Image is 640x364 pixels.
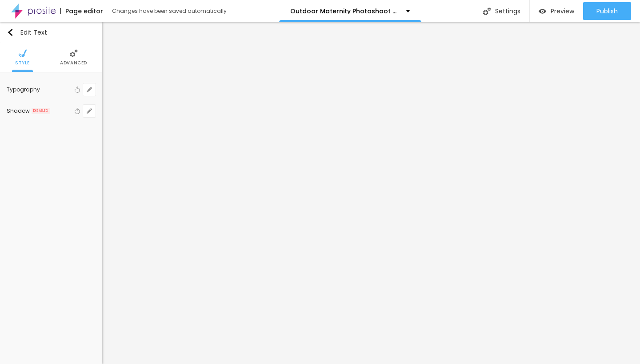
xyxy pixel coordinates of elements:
img: view-1.svg [539,8,546,15]
span: DISABLED [32,108,50,114]
img: Icone [19,49,27,57]
img: Icone [70,49,78,57]
button: Publish [583,2,631,20]
span: Preview [551,8,574,15]
img: Icone [7,29,14,36]
span: Publish [596,8,618,15]
span: Advanced [60,61,87,65]
button: Preview [530,2,583,20]
p: Outdoor Maternity Photoshoot Proposal [290,8,399,14]
div: Page editor [60,8,103,14]
iframe: Editor [102,22,640,364]
div: Shadow [7,108,30,114]
img: Icone [483,8,491,15]
div: Edit Text [7,29,47,36]
span: Style [15,61,30,65]
div: Typography [7,87,72,92]
div: Changes have been saved automatically [112,8,227,14]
